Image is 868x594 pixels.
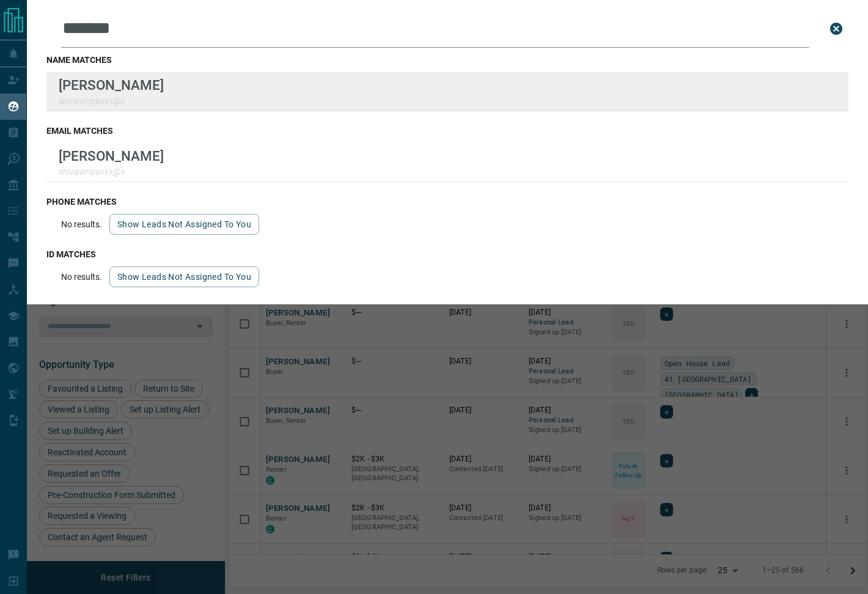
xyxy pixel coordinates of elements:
button: show leads not assigned to you [109,214,259,235]
button: show leads not assigned to you [109,266,259,287]
p: [PERSON_NAME] [59,148,164,164]
button: close search bar [824,16,848,41]
p: [PERSON_NAME] [59,77,164,93]
p: shivawnpavxx@x [59,167,164,177]
h3: name matches [46,55,848,65]
h3: id matches [46,249,848,259]
p: shivawnpavxx@x [59,96,164,106]
h3: email matches [46,126,848,136]
h3: phone matches [46,197,848,207]
p: No results. [61,272,102,282]
p: No results. [61,219,102,229]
